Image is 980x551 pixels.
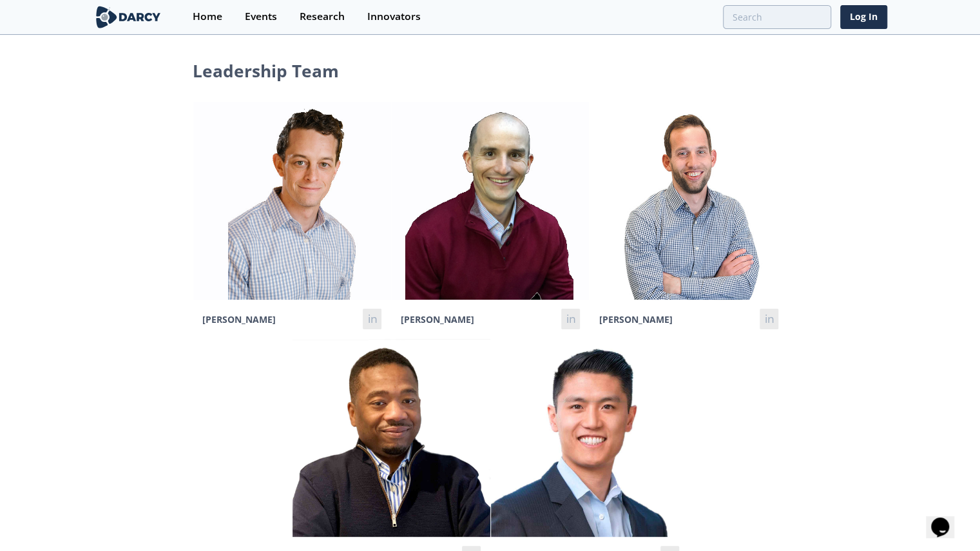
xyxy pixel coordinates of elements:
[193,12,222,22] div: Home
[193,59,788,84] h1: Leadership Team
[392,102,590,300] img: Phil Kantor
[599,313,672,325] span: [PERSON_NAME]
[723,5,831,29] input: Advanced Search
[401,313,474,325] span: [PERSON_NAME]
[590,102,787,300] img: Lennart Huijbers
[840,5,887,29] a: Log In
[760,309,778,329] a: fusion-linkedin
[926,499,967,538] iframe: chat widget
[300,12,345,22] div: Research
[293,339,490,537] img: Salla Diop
[561,309,580,329] a: fusion-linkedin
[5,19,201,118] iframe: profile
[245,12,277,22] div: Events
[93,6,164,28] img: logo-wide.svg
[363,309,381,329] a: fusion-linkedin
[193,102,391,300] img: Sam Long
[202,313,276,325] span: [PERSON_NAME]
[367,12,421,22] div: Innovators
[491,339,689,537] img: Ron Sasaki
